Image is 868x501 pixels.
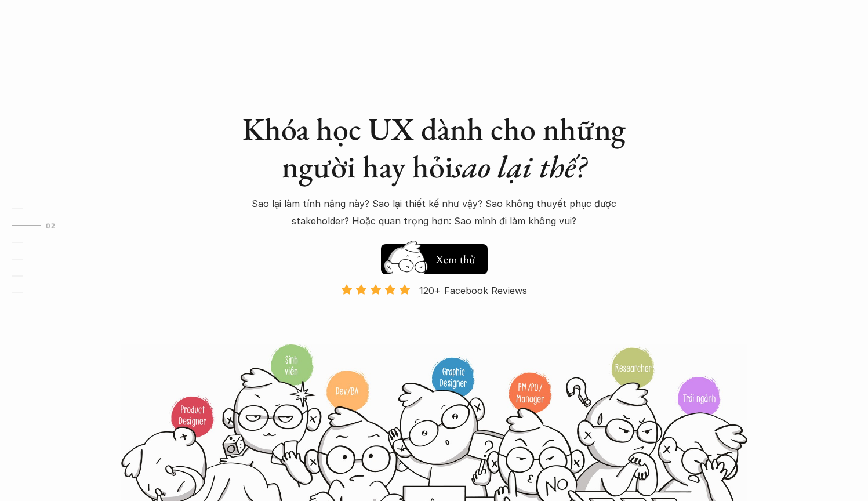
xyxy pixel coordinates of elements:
[231,110,637,186] h1: Khóa học UX dành cho những người hay hỏi
[381,238,488,274] a: Xem thử
[12,219,67,233] a: 02
[331,284,537,342] a: 120+ Facebook Reviews
[419,282,527,299] p: 120+ Facebook Reviews
[453,146,586,187] em: sao lại thế?
[237,195,631,230] p: Sao lại làm tính năng này? Sao lại thiết kế như vậy? Sao không thuyết phục được stakeholder? Hoặc...
[435,251,475,267] h5: Xem thử
[46,221,55,229] strong: 02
